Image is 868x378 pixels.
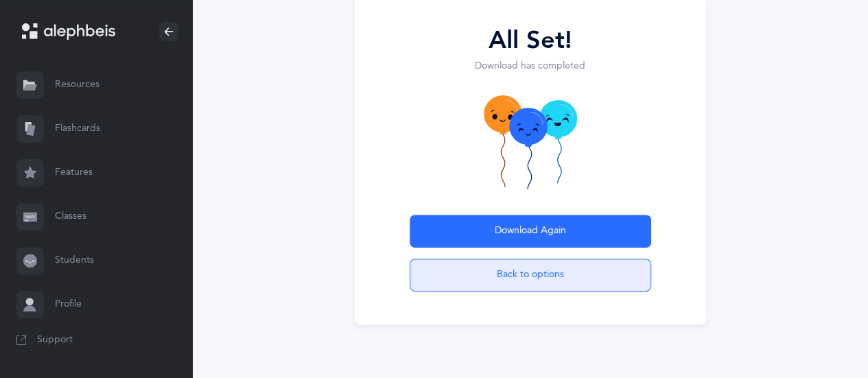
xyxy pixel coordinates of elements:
[410,59,651,73] div: Download has completed
[410,215,651,248] button: Download Again
[410,259,651,292] button: Back to options
[495,224,566,238] span: Download Again
[37,333,73,347] span: Support
[410,22,651,59] div: All Set!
